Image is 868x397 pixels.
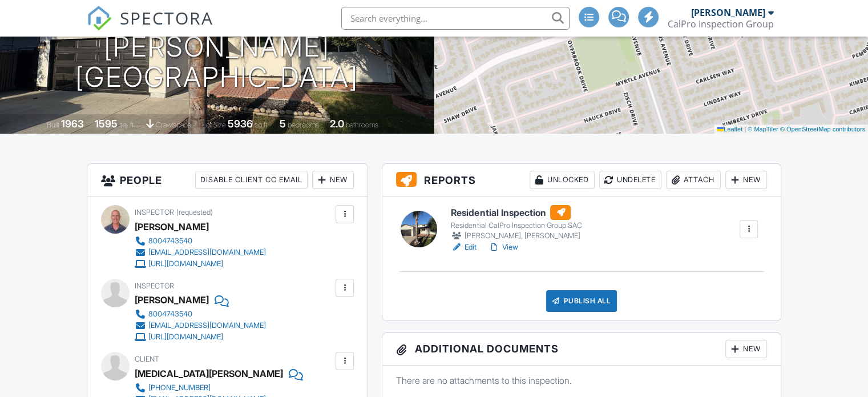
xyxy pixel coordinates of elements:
span: bedrooms [288,121,319,129]
div: [PERSON_NAME] [135,291,209,308]
h3: Additional Documents [382,333,781,366]
a: [URL][DOMAIN_NAME] [135,331,266,343]
a: SPECTORA [87,15,213,39]
div: [PHONE_NUMBER] [148,383,211,392]
div: New [725,171,767,189]
a: © MapTiler [748,126,778,133]
div: [PERSON_NAME], [PERSON_NAME] [451,230,582,242]
div: [MEDICAL_DATA][PERSON_NAME] [135,365,283,382]
div: CalPro Inspection Group [668,18,774,30]
h3: People [87,164,368,197]
span: (requested) [176,208,213,216]
div: Undelete [599,171,661,189]
span: SPECTORA [120,6,213,30]
div: 1595 [95,118,118,130]
a: Edit [451,242,477,253]
span: Client [135,355,159,363]
div: 5936 [228,118,253,130]
div: 5 [280,118,286,130]
div: [EMAIL_ADDRESS][DOMAIN_NAME] [148,321,266,330]
div: New [312,171,354,189]
a: © OpenStreetMap contributors [780,126,865,133]
span: crawlspace [156,121,191,129]
div: Residential CalPro Inspection Group SAC [451,221,582,230]
span: sq. ft. [119,121,135,129]
h3: Reports [382,164,781,197]
div: [URL][DOMAIN_NAME] [148,259,223,268]
span: bathrooms [346,121,378,129]
span: Inspector [135,282,174,290]
div: 8004743540 [148,236,192,246]
div: [URL][DOMAIN_NAME] [148,332,223,342]
div: 8004743540 [148,310,192,319]
span: | [744,126,746,133]
input: Search everything... [341,7,570,30]
p: There are no attachments to this inspection. [396,374,767,387]
div: New [725,340,767,358]
div: Publish All [546,290,617,312]
div: 1963 [61,118,84,130]
a: Leaflet [717,126,742,133]
div: Disable Client CC Email [195,171,308,189]
a: 8004743540 [135,235,266,247]
a: [URL][DOMAIN_NAME] [135,258,266,270]
span: sq.ft. [255,121,269,129]
span: Built [47,121,59,129]
a: [PHONE_NUMBER] [135,382,294,394]
span: Lot Size [202,121,226,129]
div: [EMAIL_ADDRESS][DOMAIN_NAME] [148,248,266,257]
div: Unlocked [530,171,595,189]
div: [PERSON_NAME] [135,218,209,235]
div: Attach [666,171,721,189]
a: [EMAIL_ADDRESS][DOMAIN_NAME] [135,247,266,258]
img: The Best Home Inspection Software - Spectora [87,6,112,31]
div: [PERSON_NAME] [691,7,765,18]
span: Inspector [135,208,174,216]
a: View [488,242,518,253]
a: [EMAIL_ADDRESS][DOMAIN_NAME] [135,320,266,331]
h6: Residential Inspection [451,205,582,220]
div: 2.0 [330,118,344,130]
h1: [STREET_ADDRESS][PERSON_NAME] [GEOGRAPHIC_DATA] [18,2,416,92]
a: 8004743540 [135,308,266,320]
a: Residential Inspection Residential CalPro Inspection Group SAC [PERSON_NAME], [PERSON_NAME] [451,205,582,242]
